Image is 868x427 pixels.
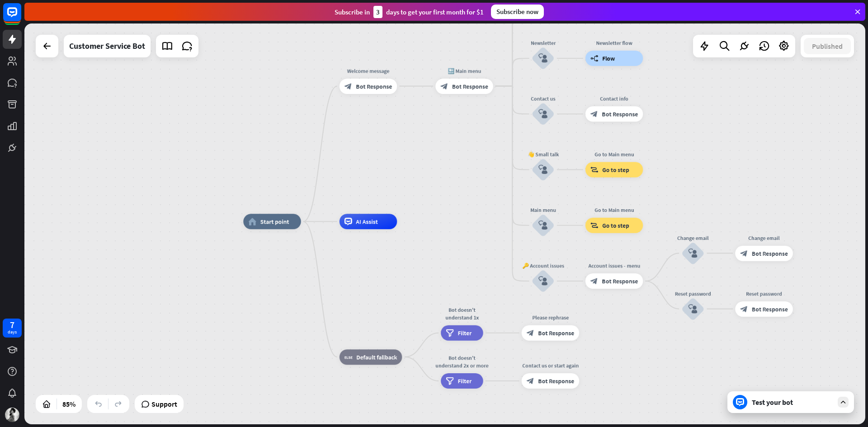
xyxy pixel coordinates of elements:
[538,377,574,385] span: Bot Response
[344,82,352,90] i: block_bot_response
[516,314,585,321] div: Please rephrase
[435,354,489,370] div: Bot doesn't understand 2x or more
[670,290,716,297] div: Reset password
[7,4,34,31] button: Open LiveChat chat widget
[602,55,615,62] span: Flow
[689,304,698,313] i: block_user_input
[440,82,448,90] i: block_bot_response
[538,329,574,337] span: Bot Response
[373,6,382,18] div: 3
[334,67,403,75] div: Welcome message
[538,54,547,63] i: block_user_input
[458,377,472,385] span: Filter
[458,329,472,337] span: Filter
[590,55,599,62] i: builder_tree
[602,221,629,229] span: Go to step
[538,109,547,118] i: block_user_input
[60,397,78,411] div: 85%
[356,353,397,361] span: Default fallback
[8,329,17,335] div: days
[520,150,566,158] div: 👋 Small talk
[335,6,484,18] div: Subscribe in days to get your first month for $1
[430,67,499,75] div: 🔙 Main menu
[527,329,534,337] i: block_bot_response
[520,39,566,47] div: Newsletter
[538,277,547,286] i: block_user_input
[804,38,851,54] button: Published
[590,110,598,118] i: block_bot_response
[580,95,649,103] div: Contact info
[520,95,566,103] div: Contact us
[740,305,748,313] i: block_bot_response
[580,39,649,47] div: Newsletter flow
[602,277,638,285] span: Bot Response
[538,221,547,230] i: block_user_input
[344,353,353,361] i: block_fallback
[602,166,629,174] span: Go to step
[69,35,145,57] div: Customer Service Bot
[752,398,833,407] div: Test your bot
[527,377,534,385] i: block_bot_response
[730,234,799,242] div: Change email
[435,306,489,321] div: Bot doesn't understand 1x
[580,206,649,214] div: Go to Main menu
[670,234,716,242] div: Change email
[580,262,649,270] div: Account issues - menu
[446,377,454,385] i: filter
[740,249,748,257] i: block_bot_response
[446,329,454,337] i: filter
[580,150,649,158] div: Go to Main menu
[590,277,598,285] i: block_bot_response
[452,82,488,90] span: Bot Response
[151,397,177,411] span: Support
[752,305,788,313] span: Bot Response
[752,249,788,257] span: Bot Response
[10,321,14,329] div: 7
[730,290,799,297] div: Reset password
[590,166,599,174] i: block_goto
[516,362,585,370] div: Contact us or start again
[356,82,392,90] span: Bot Response
[602,110,638,118] span: Bot Response
[248,218,256,225] i: home_2
[538,165,547,174] i: block_user_input
[689,249,698,258] i: block_user_input
[590,221,599,229] i: block_goto
[260,218,289,225] span: Start point
[356,218,377,225] span: AI Assist
[3,319,22,338] a: 7 days
[491,5,544,19] div: Subscribe now
[520,206,566,214] div: Main menu
[520,262,566,270] div: 🔑 Account issues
